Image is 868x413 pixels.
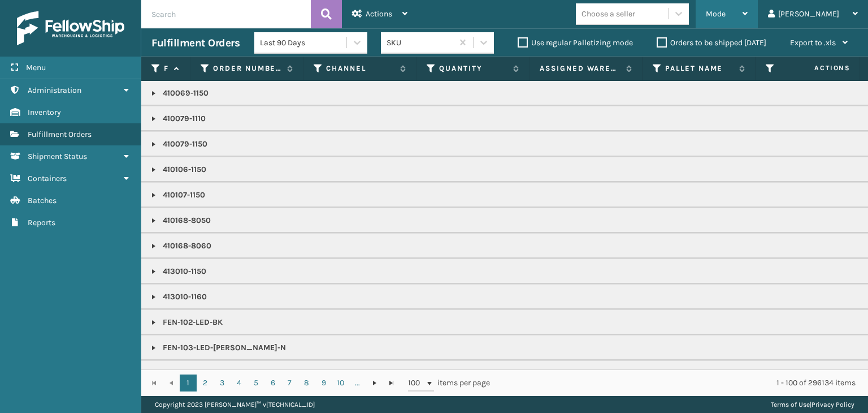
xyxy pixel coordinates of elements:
[540,63,620,74] label: Assigned Warehouse
[260,37,348,49] div: Last 90 Days
[370,378,379,388] span: Go to the next page
[408,377,425,389] span: 100
[197,375,214,392] a: 2
[28,85,81,95] span: Administration
[408,375,491,392] span: items per page
[332,375,349,392] a: 10
[231,375,248,392] a: 4
[665,63,734,74] label: Pallet Name
[315,375,332,392] a: 9
[28,130,92,139] span: Fulfillment Orders
[349,375,366,392] a: ...
[779,59,857,78] span: Actions
[771,401,810,408] a: Terms of Use
[439,63,507,74] label: Quantity
[264,375,281,392] a: 6
[28,174,67,183] span: Containers
[326,63,394,74] label: Channel
[214,375,231,392] a: 3
[387,37,454,49] div: SKU
[28,152,87,161] span: Shipment Status
[248,375,264,392] a: 5
[281,375,298,392] a: 7
[811,401,854,408] a: Privacy Policy
[28,107,61,117] span: Inventory
[771,396,854,413] div: |
[151,36,240,50] h3: Fulfillment Orders
[164,63,168,74] label: Fulfillment Order Id
[28,196,57,205] span: Batches
[366,375,383,392] a: Go to the next page
[17,11,124,45] img: logo
[387,378,396,388] span: Go to the last page
[366,9,392,19] span: Actions
[506,377,856,389] div: 1 - 100 of 296134 items
[298,375,315,392] a: 8
[383,375,400,392] a: Go to the last page
[581,8,635,20] div: Choose a seller
[28,218,55,227] span: Reports
[155,396,315,413] p: Copyright 2023 [PERSON_NAME]™ v [TECHNICAL_ID]
[180,375,197,392] a: 1
[213,63,281,74] label: Order Number
[518,38,633,48] label: Use regular Palletizing mode
[657,38,766,48] label: Orders to be shipped [DATE]
[706,9,726,19] span: Mode
[26,63,46,72] span: Menu
[790,38,836,48] span: Export to .xls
